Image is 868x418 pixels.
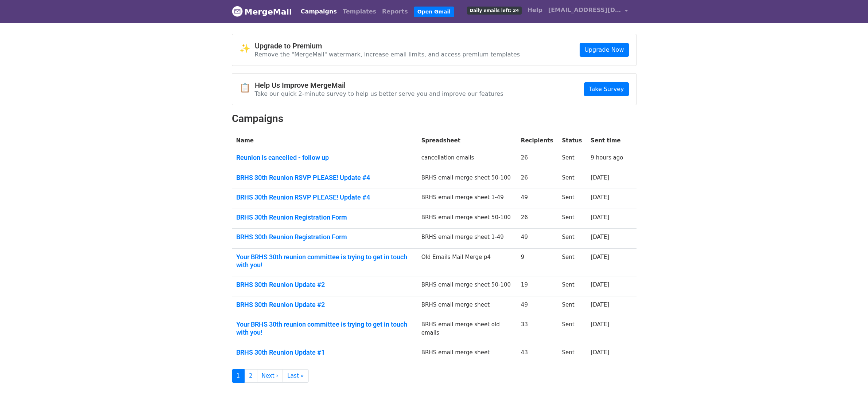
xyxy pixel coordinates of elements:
td: 49 [517,189,558,209]
td: Sent [557,169,586,189]
a: BRHS 30th Reunion Registration Form [236,213,413,221]
td: 43 [517,344,558,363]
td: 49 [517,296,558,316]
th: Recipients [517,132,558,149]
td: BRHS email merge sheet 50-100 [417,209,517,229]
span: 📋 [240,83,255,93]
td: BRHS email merge sheet 50-100 [417,169,517,189]
td: BRHS email merge sheet 1-49 [417,229,517,249]
p: Take our quick 2-minute survey to help us better serve you and improve our features [255,90,503,98]
img: MergeMail logo [232,6,243,17]
a: Reunion is cancelled - follow up [236,154,413,162]
td: Sent [557,316,586,344]
a: [DATE] [591,349,609,356]
a: 1 [232,369,245,383]
a: Your BRHS 30th reunion committee is trying to get in touch with you! [236,320,413,336]
a: Take Survey [584,82,628,96]
a: BRHS 30th Reunion Update #2 [236,281,413,289]
a: [DATE] [591,214,609,221]
a: [DATE] [591,194,609,201]
a: Next › [257,369,283,383]
p: Remove the "MergeMail" watermark, increase email limits, and access premium templates [255,51,520,58]
h2: Campaigns [232,113,637,125]
a: [EMAIL_ADDRESS][DOMAIN_NAME] [545,3,631,20]
a: [DATE] [591,301,609,308]
td: Sent [557,276,586,296]
td: 26 [517,209,558,229]
a: Help [525,3,545,17]
th: Spreadsheet [417,132,517,149]
a: BRHS 30th Reunion Update #2 [236,301,413,309]
span: [EMAIL_ADDRESS][DOMAIN_NAME] [548,6,621,15]
td: Sent [557,344,586,363]
a: Your BRHS 30th reunion committee is trying to get in touch with you! [236,253,413,269]
td: BRHS email merge sheet [417,344,517,363]
a: BRHS 30th Reunion RSVP PLEASE! Update #4 [236,193,413,201]
td: Sent [557,229,586,249]
a: [DATE] [591,254,609,260]
td: Sent [557,249,586,276]
td: BRHS email merge sheet 50-100 [417,276,517,296]
a: Templates [340,4,379,19]
h4: Upgrade to Premium [255,42,520,50]
td: Sent [557,209,586,229]
td: Sent [557,189,586,209]
a: BRHS 30th Reunion Update #1 [236,348,413,356]
td: 26 [517,169,558,189]
td: Sent [557,296,586,316]
a: Reports [379,4,411,19]
td: 26 [517,149,558,169]
a: [DATE] [591,174,609,181]
th: Status [557,132,586,149]
a: Open Gmail [414,7,454,17]
a: BRHS 30th Reunion RSVP PLEASE! Update #4 [236,174,413,182]
td: 49 [517,229,558,249]
a: 2 [244,369,257,383]
a: [DATE] [591,321,609,328]
td: 19 [517,276,558,296]
span: Daily emails left: 24 [467,7,521,15]
td: BRHS email merge sheet [417,296,517,316]
h4: Help Us Improve MergeMail [255,81,503,90]
td: 33 [517,316,558,344]
a: 9 hours ago [591,154,623,161]
td: BRHS email merge sheet old emails [417,316,517,344]
a: BRHS 30th Reunion Registration Form [236,233,413,241]
th: Name [232,132,417,149]
span: ✨ [240,43,255,54]
td: Old Emails Mail Merge p4 [417,249,517,276]
a: [DATE] [591,234,609,240]
a: Daily emails left: 24 [464,3,524,17]
a: [DATE] [591,281,609,288]
a: Campaigns [298,4,340,19]
a: Upgrade Now [580,43,628,57]
td: 9 [517,249,558,276]
a: MergeMail [232,4,292,19]
td: BRHS email merge sheet 1-49 [417,189,517,209]
td: Sent [557,149,586,169]
td: cancellation emails [417,149,517,169]
a: Last » [283,369,308,383]
th: Sent time [586,132,627,149]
